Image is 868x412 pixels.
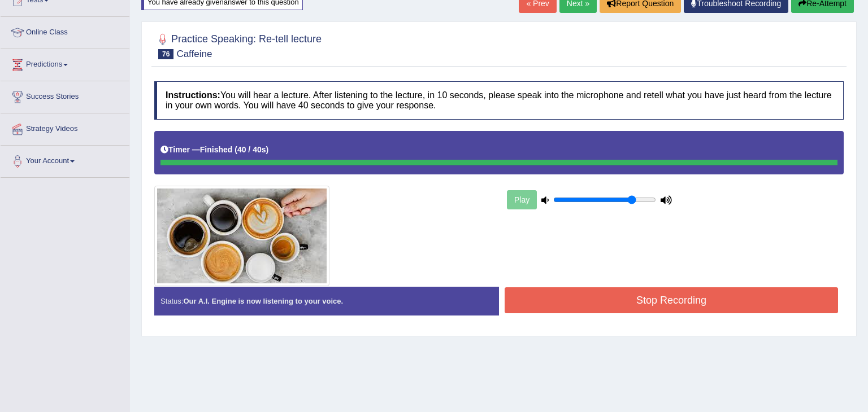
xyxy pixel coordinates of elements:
[1,113,129,142] a: Strategy Videos
[154,31,322,59] h2: Practice Speaking: Re-tell lecture
[266,145,269,154] b: )
[166,90,220,100] b: Instructions:
[176,49,212,59] small: Caffeine
[1,17,129,45] a: Online Class
[183,297,343,305] strong: Our A.I. Engine is now listening to your voice.
[235,145,237,154] b: (
[154,81,844,119] h4: You will hear a lecture. After listening to the lecture, in 10 seconds, please speak into the mic...
[200,145,233,154] b: Finished
[160,146,268,154] h5: Timer —
[1,49,129,77] a: Predictions
[505,287,838,313] button: Stop Recording
[1,146,129,174] a: Your Account
[158,49,173,59] span: 76
[1,81,129,109] a: Success Stories
[154,287,499,315] div: Status:
[237,145,266,154] b: 40 / 40s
